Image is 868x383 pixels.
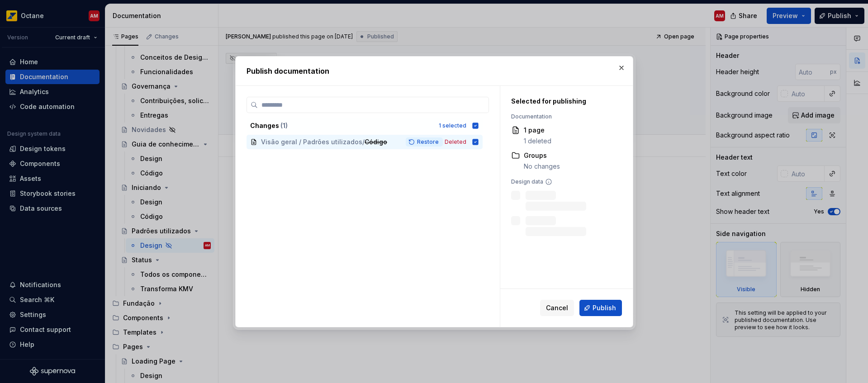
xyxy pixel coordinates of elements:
h2: Publish documentation [247,66,622,76]
button: Publish [579,300,622,316]
button: Cancel [540,300,574,316]
span: Publish [593,303,616,312]
div: Selected for publishing [511,97,612,106]
div: 1 page [524,126,551,135]
span: / [362,137,365,147]
div: 1 selected [439,122,466,129]
span: Deleted [445,138,466,146]
div: Groups [524,151,560,160]
span: Visão geral / Padrões utilizados [261,137,362,147]
div: Changes [250,121,433,130]
span: ( 1 ) [280,122,288,129]
button: Restore [406,137,443,147]
div: Design data [511,178,612,185]
div: 1 deleted [524,137,551,146]
span: Restore [417,138,439,146]
div: No changes [524,162,560,171]
span: Cancel [546,303,568,312]
span: Código [365,137,387,147]
div: Documentation [511,113,612,120]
